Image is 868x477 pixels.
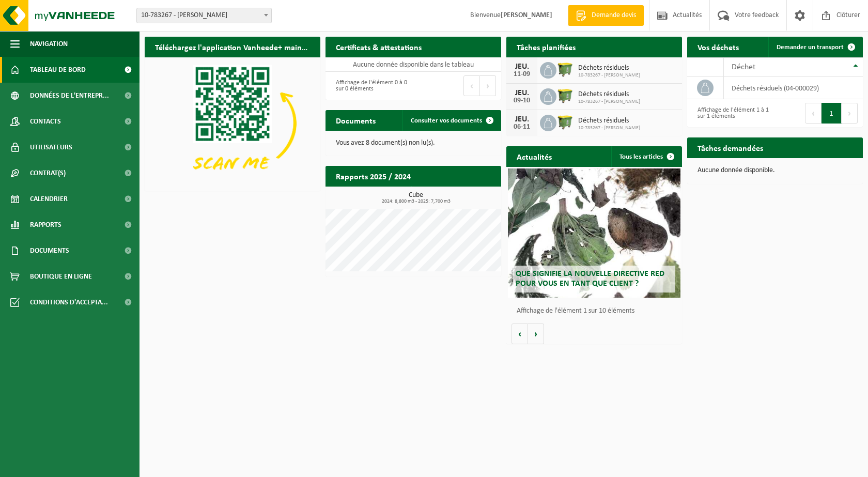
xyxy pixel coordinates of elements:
[724,77,863,99] td: déchets résiduels (04-000029)
[331,199,501,204] span: 2024: 8,800 m3 - 2025: 7,700 m3
[578,99,640,105] span: 10-783267 - [PERSON_NAME]
[30,186,68,212] span: Calendrier
[578,90,640,99] span: Déchets résiduels
[331,74,408,97] div: Affichage de l'élément 0 à 0 sur 0 éléments
[30,83,109,109] span: Données de l'entrepr...
[30,31,68,57] span: Navigation
[30,160,66,186] span: Contrat(s)
[512,89,532,97] div: JEU.
[326,110,386,130] h2: Documents
[506,146,562,166] h2: Actualités
[556,87,574,104] img: WB-1100-HPE-GN-50
[336,140,491,147] p: Vous avez 8 document(s) non lu(s).
[137,8,271,23] span: 10-783267 - LUCHET ADRIEN - SERAING
[516,270,664,288] span: Que signifie la nouvelle directive RED pour vous en tant que client ?
[402,110,500,131] a: Consulter vos documents
[411,186,500,207] a: Consulter les rapports
[698,167,853,174] p: Aucune donnée disponible.
[145,37,320,57] h2: Téléchargez l'application Vanheede+ maintenant!
[687,37,749,57] h2: Vos déchets
[501,11,552,19] strong: [PERSON_NAME]
[822,103,842,124] button: 1
[528,324,544,344] button: Volgende
[556,113,574,131] img: WB-1100-HPE-GN-50
[30,57,86,83] span: Tableau de bord
[556,60,574,78] img: WB-1100-HPE-GN-50
[136,8,272,23] span: 10-783267 - LUCHET ADRIEN - SERAING
[411,117,482,124] span: Consulter vos documents
[578,64,640,72] span: Déchets résiduels
[692,102,770,125] div: Affichage de l'élément 1 à 1 sur 1 éléments
[512,63,532,71] div: JEU.
[589,10,639,21] span: Demande devis
[30,289,108,315] span: Conditions d'accepta...
[517,307,677,315] p: Affichage de l'élément 1 sur 10 éléments
[30,109,61,134] span: Contacts
[506,37,586,57] h2: Tâches planifiées
[777,44,844,51] span: Demander un transport
[30,238,69,264] span: Documents
[568,5,644,26] a: Demande devis
[842,103,858,124] button: Next
[512,324,528,344] button: Vorige
[326,37,432,57] h2: Certificats & attestations
[611,146,681,167] a: Tous les articles
[480,75,496,96] button: Next
[578,117,640,125] span: Déchets résiduels
[805,103,822,124] button: Previous
[326,57,501,72] td: Aucune donnée disponible dans le tableau
[30,264,92,289] span: Boutique en ligne
[326,166,421,186] h2: Rapports 2025 / 2024
[30,212,61,238] span: Rapports
[512,71,532,78] div: 11-09
[578,72,640,79] span: 10-783267 - [PERSON_NAME]
[732,63,755,71] span: Déchet
[145,57,320,189] img: Download de VHEPlus App
[30,134,72,160] span: Utilisateurs
[687,137,773,158] h2: Tâches demandées
[508,168,680,298] a: Que signifie la nouvelle directive RED pour vous en tant que client ?
[512,97,532,104] div: 09-10
[768,37,862,57] a: Demander un transport
[331,192,501,204] h3: Cube
[512,124,532,131] div: 06-11
[512,115,532,124] div: JEU.
[578,125,640,131] span: 10-783267 - [PERSON_NAME]
[463,75,480,96] button: Previous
